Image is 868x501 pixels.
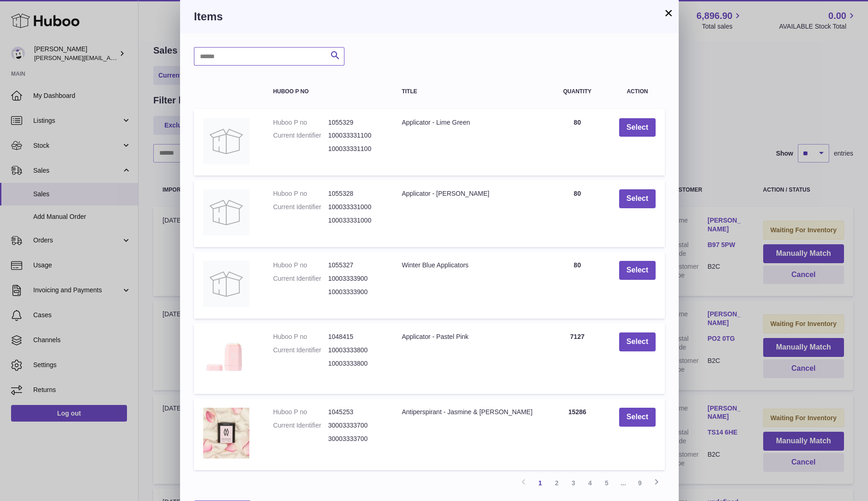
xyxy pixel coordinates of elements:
[273,274,328,283] dt: Current Identifier
[203,189,249,235] img: Applicator - Tiffany Blue
[663,7,674,18] button: ×
[273,203,328,211] dt: Current Identifier
[273,118,328,127] dt: Huboo P no
[610,79,665,104] th: Action
[273,131,328,140] dt: Current Identifier
[203,118,249,164] img: Applicator - Lime Green
[582,475,598,491] a: 4
[273,408,328,416] dt: Huboo P no
[328,261,383,270] dd: 1055327
[545,398,610,470] td: 15286
[203,332,249,382] img: Applicator - Pastel Pink
[273,332,328,341] dt: Huboo P no
[619,332,656,351] button: Select
[565,475,582,491] a: 3
[619,261,656,280] button: Select
[532,475,549,491] a: 1
[328,145,383,153] dd: 100033331100
[203,261,249,307] img: Winter Blue Applicators
[402,189,536,198] div: Applicator - [PERSON_NAME]
[328,421,383,430] dd: 30003333700
[402,118,536,127] div: Applicator - Lime Green
[328,131,383,140] dd: 100033331100
[264,79,392,104] th: Huboo P no
[328,203,383,211] dd: 100033331000
[545,252,610,319] td: 80
[619,408,656,427] button: Select
[273,189,328,198] dt: Huboo P no
[328,189,383,198] dd: 1055328
[203,408,249,459] img: Antiperspirant - Jasmine & Rose
[328,332,383,341] dd: 1048415
[619,118,656,137] button: Select
[598,475,615,491] a: 5
[545,79,610,104] th: Quantity
[545,180,610,247] td: 80
[545,323,610,394] td: 7127
[402,332,536,341] div: Applicator - Pastel Pink
[328,408,383,416] dd: 1045253
[402,261,536,270] div: Winter Blue Applicators
[619,189,656,208] button: Select
[545,109,610,176] td: 80
[328,346,383,355] dd: 10003333800
[328,274,383,283] dd: 10003333900
[194,9,665,24] h3: Items
[328,435,383,443] dd: 30003333700
[328,288,383,296] dd: 10003333900
[549,475,565,491] a: 2
[273,346,328,355] dt: Current Identifier
[273,421,328,430] dt: Current Identifier
[328,118,383,127] dd: 1055329
[328,216,383,225] dd: 100033331000
[402,408,536,416] div: Antiperspirant - Jasmine & [PERSON_NAME]
[632,475,648,491] a: 9
[328,359,383,368] dd: 10003333800
[273,261,328,270] dt: Huboo P no
[615,475,632,491] span: ...
[392,79,545,104] th: Title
